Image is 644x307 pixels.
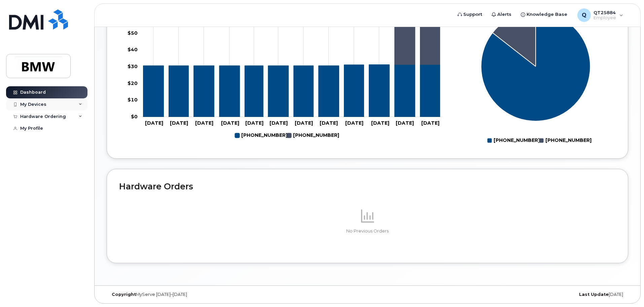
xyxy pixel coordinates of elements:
[371,120,389,126] tspan: [DATE]
[195,120,213,126] tspan: [DATE]
[235,130,339,141] g: Legend
[107,292,281,297] div: MyServe [DATE]–[DATE]
[131,114,138,120] tspan: $0
[453,8,487,21] a: Support
[345,120,363,126] tspan: [DATE]
[481,12,591,121] g: Series
[463,11,482,18] span: Support
[582,11,586,19] span: Q
[170,120,188,126] tspan: [DATE]
[128,47,138,53] tspan: $40
[579,292,609,297] strong: Last Update
[128,30,138,36] tspan: $50
[245,120,263,126] tspan: [DATE]
[395,12,440,65] g: 864-906-3650
[235,130,287,141] g: 864-451-1384
[143,65,440,117] g: 864-451-1384
[594,15,616,21] span: Employee
[516,8,572,21] a: Knowledge Base
[320,120,338,126] tspan: [DATE]
[594,10,616,15] span: QT25884
[481,12,592,146] g: Chart
[421,120,439,126] tspan: [DATE]
[128,80,138,86] tspan: $20
[573,8,628,22] div: QT25884
[112,292,136,297] strong: Copyright
[128,97,138,103] tspan: $10
[119,228,616,234] p: No Previous Orders
[454,292,628,297] div: [DATE]
[487,135,592,146] g: Legend
[119,181,616,191] h2: Hardware Orders
[287,130,339,141] g: 864-906-3650
[487,8,516,21] a: Alerts
[615,278,639,302] iframe: Messenger Launcher
[221,120,239,126] tspan: [DATE]
[128,63,138,69] tspan: $30
[396,120,414,126] tspan: [DATE]
[497,11,511,18] span: Alerts
[527,11,567,18] span: Knowledge Base
[270,120,288,126] tspan: [DATE]
[295,120,313,126] tspan: [DATE]
[145,120,163,126] tspan: [DATE]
